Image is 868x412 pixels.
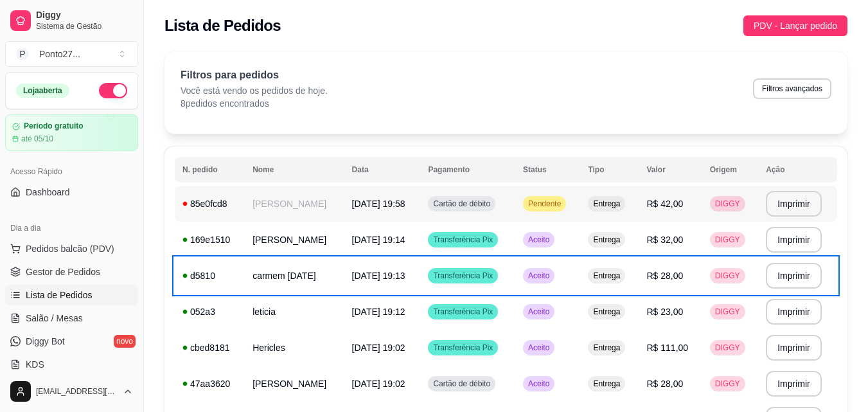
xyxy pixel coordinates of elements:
[181,97,328,110] p: 8 pedidos encontrados
[352,307,405,317] span: [DATE] 19:12
[430,343,495,353] span: Transferência Pix
[766,299,822,325] button: Imprimir
[99,83,127,98] button: Alterar Status
[182,233,237,246] div: 169e1510
[245,330,344,366] td: Hericles
[5,161,138,182] div: Acesso Rápido
[164,15,281,36] h2: Lista de Pedidos
[26,186,70,199] span: Dashboard
[430,379,493,389] span: Cartão de débito
[21,134,53,144] article: até 05/10
[430,235,495,245] span: Transferência Pix
[182,341,237,354] div: cbed8181
[713,235,743,245] span: DIGGY
[766,263,822,289] button: Imprimir
[526,343,552,353] span: Aceito
[16,84,69,98] div: Loja aberta
[26,242,114,255] span: Pedidos balcão (PDV)
[26,358,44,371] span: KDS
[430,271,495,281] span: Transferência Pix
[245,258,344,294] td: carmem [DATE]
[26,265,100,278] span: Gestor de Pedidos
[646,199,683,209] span: R$ 42,00
[758,157,837,183] th: Ação
[5,114,138,151] a: Período gratuitoaté 05/10
[743,15,847,36] button: PDV - Lançar pedido
[245,157,344,183] th: Nome
[5,262,138,282] a: Gestor de Pedidos
[5,182,138,202] a: Dashboard
[245,366,344,402] td: [PERSON_NAME]
[352,199,405,209] span: [DATE] 19:58
[526,379,552,389] span: Aceito
[590,343,623,353] span: Entrega
[26,289,93,301] span: Lista de Pedidos
[5,285,138,305] a: Lista de Pedidos
[182,197,237,210] div: 85e0fcd8
[181,67,328,83] p: Filtros para pedidos
[713,307,743,317] span: DIGGY
[352,343,405,353] span: [DATE] 19:02
[515,157,580,183] th: Status
[5,5,138,36] a: DiggySistema de Gestão
[590,307,623,317] span: Entrega
[754,19,837,33] span: PDV - Lançar pedido
[646,235,683,245] span: R$ 32,00
[420,157,515,183] th: Pagamento
[590,199,623,209] span: Entrega
[5,238,138,259] button: Pedidos balcão (PDV)
[5,41,138,67] button: Select a team
[26,312,83,325] span: Salão / Mesas
[526,271,552,281] span: Aceito
[5,354,138,375] a: KDS
[646,379,683,389] span: R$ 28,00
[580,157,639,183] th: Tipo
[352,235,405,245] span: [DATE] 19:14
[766,191,822,217] button: Imprimir
[766,227,822,253] button: Imprimir
[713,271,743,281] span: DIGGY
[5,308,138,328] a: Salão / Mesas
[753,78,831,99] button: Filtros avançados
[590,235,623,245] span: Entrega
[36,386,118,397] span: [EMAIL_ADDRESS][DOMAIN_NAME]
[16,48,29,60] span: P
[26,335,65,348] span: Diggy Bot
[245,294,344,330] td: leticia
[590,379,623,389] span: Entrega
[639,157,702,183] th: Valor
[766,335,822,361] button: Imprimir
[590,271,623,281] span: Entrega
[646,343,688,353] span: R$ 111,00
[175,157,245,183] th: N. pedido
[36,10,133,21] span: Diggy
[24,121,84,131] article: Período gratuito
[182,305,237,318] div: 052a3
[526,235,552,245] span: Aceito
[5,376,138,407] button: [EMAIL_ADDRESS][DOMAIN_NAME]
[702,157,758,183] th: Origem
[36,21,133,31] span: Sistema de Gestão
[245,186,344,222] td: [PERSON_NAME]
[182,377,237,390] div: 47aa3620
[352,379,405,389] span: [DATE] 19:02
[526,307,552,317] span: Aceito
[5,218,138,238] div: Dia a dia
[430,199,493,209] span: Cartão de débito
[713,343,743,353] span: DIGGY
[182,269,237,282] div: d5810
[352,271,405,281] span: [DATE] 19:13
[646,307,683,317] span: R$ 23,00
[526,199,563,209] span: Pendente
[39,48,80,60] div: Ponto27 ...
[181,84,328,97] p: Você está vendo os pedidos de hoje.
[713,379,743,389] span: DIGGY
[430,307,495,317] span: Transferência Pix
[245,222,344,258] td: [PERSON_NAME]
[766,371,822,397] button: Imprimir
[344,157,421,183] th: Data
[646,271,683,281] span: R$ 28,00
[5,331,138,352] a: Diggy Botnovo
[713,199,743,209] span: DIGGY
